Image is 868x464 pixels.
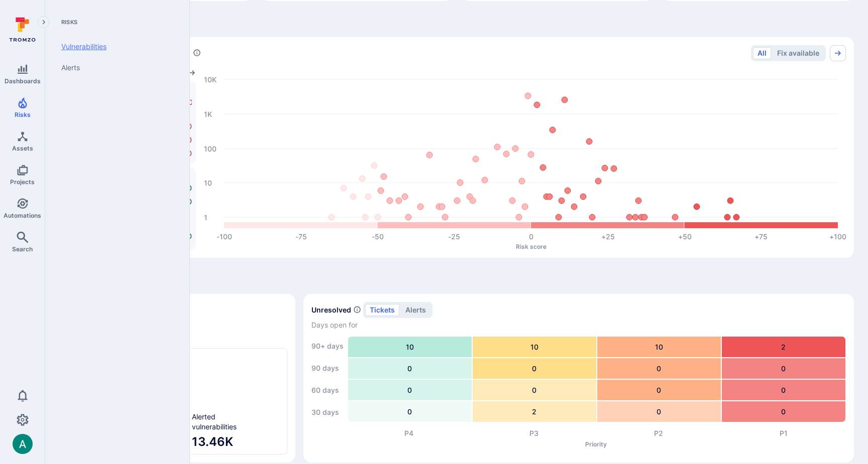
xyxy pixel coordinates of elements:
div: 0 [722,358,845,379]
img: ACg8ocLSa5mPYBaXNx3eFu_EmspyJX0laNWN7cXOFirfQ7srZveEpg=s96-c [13,434,33,454]
span: Assets [12,144,33,152]
div: 10 [473,337,596,357]
div: 60 days [311,380,344,400]
div: Number of vulnerabilities in status 'Open' 'Triaged' and 'In process' grouped by score [193,48,201,58]
div: 2 [722,337,845,357]
a: Alerts [53,57,177,78]
text: 10K [204,75,216,83]
div: 30 days [311,402,344,422]
button: Expand navigation menu [38,16,50,28]
div: 0 [722,380,845,400]
div: 0 [597,358,721,379]
h2: Unresolved [311,305,351,315]
span: Projects [10,178,35,186]
div: 0 [348,401,472,422]
span: Prioritize [59,17,854,31]
div: 2 [473,401,596,422]
span: Search [12,245,33,253]
div: 0 [597,380,721,400]
span: Number of unresolved items by priority and days open [353,304,361,315]
span: Risks [15,111,31,118]
div: 0 [597,401,721,422]
text: 10 [204,178,212,187]
span: Dashboards [5,77,41,85]
div: P2 [596,428,721,438]
button: tickets [365,304,399,316]
div: 10 [597,337,721,357]
button: Fix available [773,47,824,59]
span: 13.46K [192,434,283,450]
button: All [753,47,771,59]
a: Vulnerabilities [53,36,177,57]
text: +75 [754,232,768,241]
div: 90+ days [311,336,344,356]
div: P1 [721,428,846,438]
text: -50 [372,232,384,241]
div: 0 [348,358,472,379]
div: Arjan Dehar [13,434,33,454]
div: 0 [473,380,596,400]
div: 0 [722,401,845,422]
div: P4 [347,428,472,438]
text: -75 [295,232,307,241]
text: -100 [216,232,232,241]
div: 0 [348,380,472,400]
p: Priority [347,440,846,448]
div: 0 [473,358,596,379]
span: Risks [53,18,177,26]
text: -25 [448,232,460,241]
button: alerts [401,304,430,316]
i: Expand navigation menu [40,18,47,27]
span: Automations [4,212,41,219]
text: 100 [204,144,216,152]
span: Days open for [311,320,846,330]
div: 90 days [311,358,344,378]
div: P3 [471,428,596,438]
span: Remediate [59,274,854,288]
text: 1 [204,213,207,221]
text: 1K [204,109,212,118]
div: 10 [348,337,472,357]
text: +25 [601,232,615,241]
text: Risk score [516,242,547,250]
text: +50 [678,232,692,241]
text: +100 [829,232,846,241]
text: 0 [529,232,533,241]
span: Alerted vulnerabilities [192,412,237,432]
